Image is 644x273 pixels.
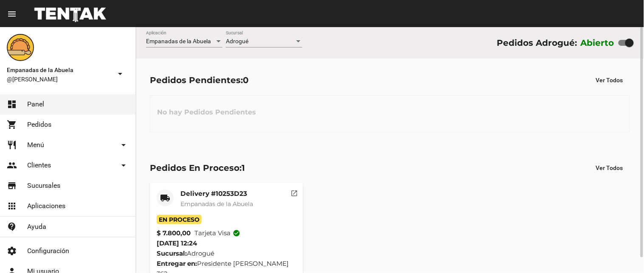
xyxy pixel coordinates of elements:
mat-icon: dashboard [7,99,17,109]
mat-icon: arrow_drop_down [118,140,129,150]
span: Empanadas de la Abuela [7,65,112,75]
span: En Proceso [157,215,202,224]
span: Adrogué [226,38,248,45]
span: Ver Todos [596,77,623,84]
mat-icon: arrow_drop_down [118,160,129,170]
mat-card-title: Delivery #10253D23 [180,189,253,198]
span: Clientes [27,161,51,170]
mat-icon: shopping_cart [7,120,17,130]
button: Ver Todos [589,160,630,175]
img: f0136945-ed32-4f7c-91e3-a375bc4bb2c5.png [7,34,34,61]
strong: $ 7.800,00 [157,228,191,238]
strong: Entregar en: [157,259,197,267]
span: 1 [242,163,245,173]
mat-icon: apps [7,201,17,211]
span: Empanadas de la Abuela [146,38,211,45]
mat-icon: check_circle [233,229,241,237]
span: Tarjeta visa [194,228,241,238]
span: [DATE] 12:24 [157,239,197,247]
mat-icon: menu [7,9,17,19]
span: Configuración [27,247,69,255]
mat-icon: arrow_drop_down [115,69,125,79]
mat-icon: local_shipping [160,193,170,203]
mat-icon: people [7,160,17,170]
mat-icon: settings [7,246,17,256]
span: Ayuda [27,223,46,231]
span: Empanadas de la Abuela [180,200,253,208]
div: Adrogué [157,248,296,259]
div: Pedidos Adrogué: [497,36,577,50]
mat-icon: store [7,181,17,191]
strong: Sucursal: [157,249,187,257]
div: Pedidos Pendientes: [150,73,249,87]
mat-icon: contact_support [7,222,17,232]
label: Abierto [581,36,615,50]
mat-icon: open_in_new [291,188,298,196]
span: Aplicaciones [27,202,65,210]
span: Sucursales [27,181,60,190]
span: Panel [27,100,44,109]
span: 0 [243,75,249,85]
div: Pedidos En Proceso: [150,161,245,175]
span: Ver Todos [596,164,623,171]
button: Ver Todos [589,72,630,88]
span: @[PERSON_NAME] [7,75,112,84]
mat-icon: restaurant [7,140,17,150]
span: Menú [27,141,44,149]
span: Pedidos [27,120,51,129]
h3: No hay Pedidos Pendientes [150,100,263,125]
